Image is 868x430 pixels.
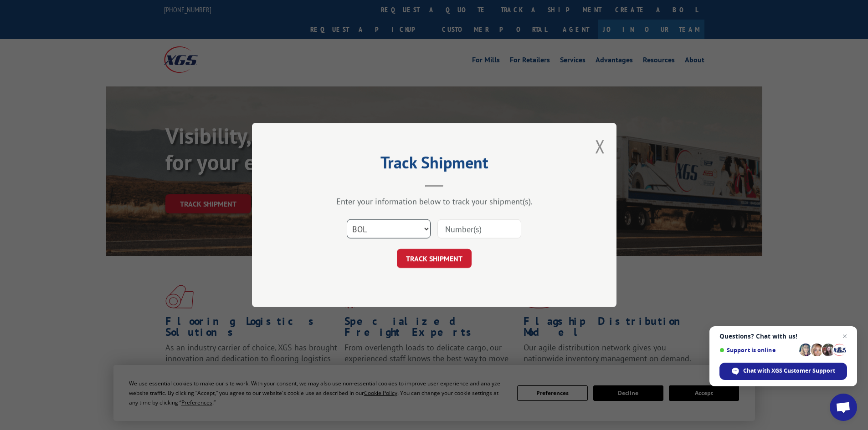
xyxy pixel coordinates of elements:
[719,347,796,354] span: Support is online
[397,249,472,268] button: TRACK SHIPMENT
[830,394,857,421] div: Open chat
[437,219,521,238] input: Number(s)
[839,331,850,342] span: Close chat
[298,196,571,207] div: Enter your information below to track your shipment(s).
[298,156,571,173] h2: Track Shipment
[743,367,835,375] span: Chat with XGS Customer Support
[719,333,847,340] span: Questions? Chat with us!
[719,363,847,380] div: Chat with XGS Customer Support
[595,134,605,158] button: Close modal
